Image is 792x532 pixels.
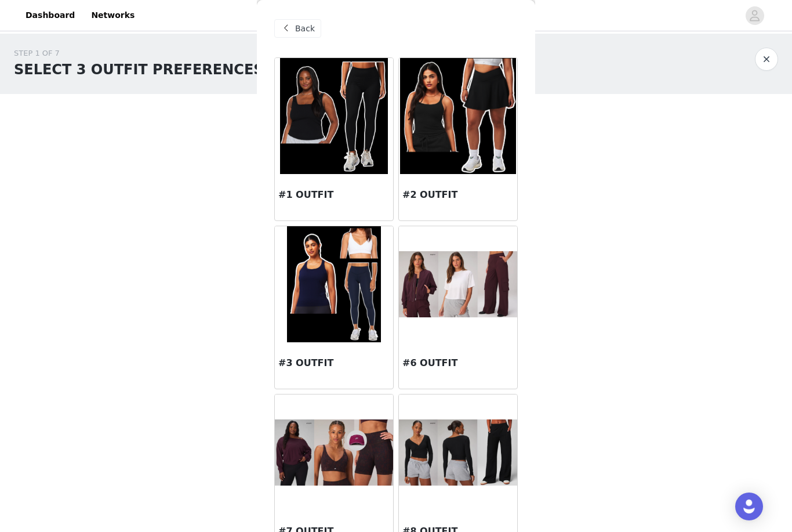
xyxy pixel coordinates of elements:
[275,419,393,486] img: #7 OUTFIT
[287,226,380,342] img: #3 OUTFIT
[84,2,141,28] a: Networks
[402,356,514,370] h3: #6 OUTFIT
[749,6,760,25] div: avatar
[735,493,763,520] div: Open Intercom Messenger
[280,58,388,174] img: #1 OUTFIT
[400,58,515,174] img: #2 OUTFIT
[402,188,514,202] h3: #2 OUTFIT
[278,188,390,202] h3: #1 OUTFIT
[295,23,315,35] span: Back
[399,419,517,486] img: #8 OUTFIT
[399,251,517,317] img: #6 OUTFIT
[278,356,390,370] h3: #3 OUTFIT
[14,48,264,59] div: STEP 1 OF 7
[19,2,82,28] a: Dashboard
[14,59,264,80] h1: SELECT 3 OUTFIT PREFERENCES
